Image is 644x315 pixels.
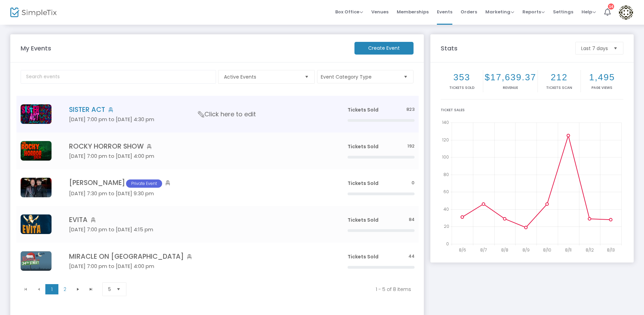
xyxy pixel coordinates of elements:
[461,3,477,21] span: Orders
[69,253,327,260] h4: MIRACLE ON [GEOGRAPHIC_DATA]
[442,85,482,90] p: Tickets sold
[442,154,449,160] text: 100
[114,283,123,296] button: Select
[16,96,419,279] div: Data table
[69,216,327,224] h4: EVITA
[411,180,415,186] span: 0
[21,104,52,124] img: CarlosFranco-2025-03-2022.08.26-AETSisterActHome.png
[348,253,379,260] span: Tickets Sold
[108,286,111,293] span: 5
[354,42,414,55] m-button: Create Event
[611,42,620,54] button: Select
[348,217,379,223] span: Tickets Sold
[69,116,327,122] h5: [DATE] 7:00 pm to [DATE] 4:30 pm
[84,284,98,294] span: Go to the last page
[581,45,608,52] span: Last 7 days
[58,284,71,294] span: Page 2
[485,9,514,15] span: Marketing
[437,3,452,21] span: Events
[586,247,594,253] text: 8/12
[21,141,52,161] img: CarlosFranco-AETRockyHorrorHome.png
[224,73,299,80] span: Active Events
[21,70,216,84] input: Search events
[348,180,379,187] span: Tickets Sold
[442,72,482,83] h2: 353
[565,247,572,253] text: 8/11
[582,85,622,90] p: Page Views
[444,223,449,229] text: 20
[21,178,52,197] img: thumbnailTianotheatrepianomicrophone.jpg
[69,179,327,188] h4: [PERSON_NAME]
[437,44,572,53] m-panel-title: Stats
[88,287,94,292] span: Go to the last page
[69,153,327,159] h5: [DATE] 7:00 pm to [DATE] 4:00 pm
[335,9,363,15] span: Box Office
[198,110,256,119] span: Click here to edit
[582,72,622,83] h2: 1,495
[17,44,351,53] m-panel-title: My Events
[21,251,52,271] img: CarlosFranco-2025-03-2022.08.14-AETMiracleon34thStreetHome.png
[302,70,312,83] button: Select
[459,247,466,253] text: 8/6
[45,284,58,294] span: Page 1
[69,106,327,114] h4: SISTER ACT
[126,179,162,188] span: Private Event
[581,9,596,15] span: Help
[406,106,415,113] span: 823
[71,284,84,294] span: Go to the next page
[485,85,536,90] p: Revenue
[407,143,415,150] span: 192
[371,3,388,21] span: Venues
[69,190,327,197] h5: [DATE] 7:30 pm to [DATE] 9:30 pm
[443,189,449,195] text: 60
[522,247,530,253] text: 8/9
[317,70,414,83] button: Event Category Type
[442,119,449,125] text: 140
[75,287,81,292] span: Go to the next page
[442,137,449,142] text: 120
[539,72,579,83] h2: 212
[443,206,449,212] text: 40
[608,3,614,10] div: 14
[553,3,573,21] span: Settings
[501,247,508,253] text: 8/8
[522,9,545,15] span: Reports
[348,106,379,113] span: Tickets Sold
[69,263,327,269] h5: [DATE] 7:00 pm to [DATE] 4:00 pm
[408,253,415,260] span: 44
[441,107,623,113] div: Ticket Sales
[69,142,327,150] h4: ROCKY HORROR SHOW
[409,217,415,223] span: 84
[539,85,579,90] p: Tickets Scan
[69,226,327,233] h5: [DATE] 7:00 pm to [DATE] 4:15 pm
[543,247,551,253] text: 8/10
[21,214,52,234] img: 638869797523440797CarlosFranco-AETEvitaHome.png
[607,247,615,253] text: 8/13
[446,241,449,247] text: 0
[480,247,487,253] text: 8/7
[443,171,449,177] text: 80
[397,3,429,21] span: Memberships
[485,72,536,83] h2: $17,639.37
[348,143,379,150] span: Tickets Sold
[139,286,411,293] kendo-pager-info: 1 - 5 of 8 items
